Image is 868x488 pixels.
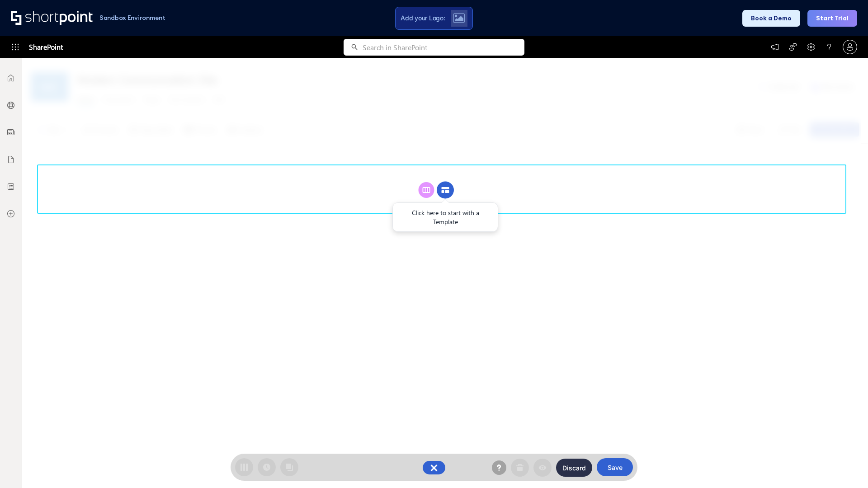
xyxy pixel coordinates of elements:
[401,14,445,22] span: Add your Logo:
[99,15,165,20] h1: Sandbox Environment
[823,445,868,488] iframe: Chat Widget
[742,10,800,27] button: Book a Demo
[597,458,633,476] button: Save
[807,10,857,27] button: Start Trial
[29,36,63,58] span: SharePoint
[363,39,524,56] input: Search in SharePoint
[453,13,465,23] img: Upload logo
[556,459,592,477] button: Discard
